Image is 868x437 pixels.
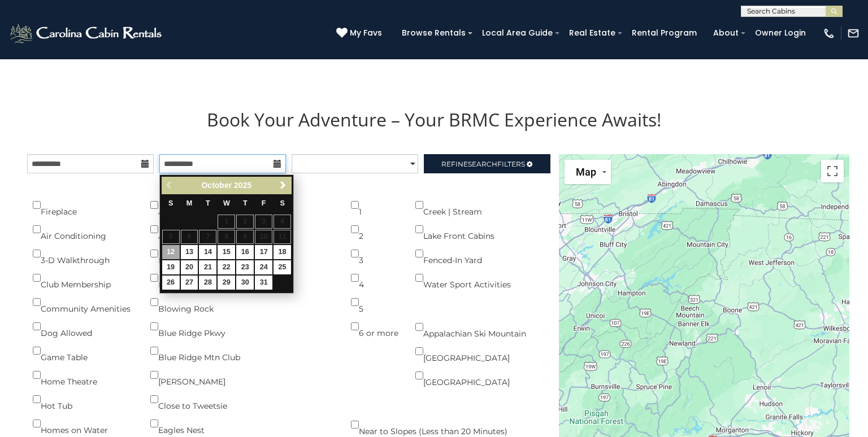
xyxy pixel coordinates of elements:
[33,242,133,266] div: 3-D Walkthrough
[276,178,290,193] a: Next
[351,290,398,314] div: 5
[199,276,216,290] a: 28
[274,260,291,274] a: 25
[150,193,334,217] div: Any
[351,413,507,437] div: Near to Slopes (Less than 20 Minutes)
[150,266,334,290] div: Beech Mountain
[33,412,133,436] div: Homes on Water
[218,245,235,259] a: 15
[181,276,198,290] a: 27
[162,276,180,290] a: 26
[280,199,284,207] span: Saturday
[199,260,216,274] a: 21
[236,276,254,290] a: 30
[415,315,526,339] div: Appalachian Ski Mountain
[821,160,844,182] button: Toggle fullscreen view
[563,24,621,42] a: Real Estate
[150,242,334,266] div: Banner Elk
[415,364,526,388] div: [GEOGRAPHIC_DATA]
[441,160,525,168] span: Refine Filters
[150,217,334,242] div: Appalachian Ski Mountain
[150,363,334,387] div: [PERSON_NAME]
[33,387,133,412] div: Hot Tub
[199,245,216,259] a: 14
[201,181,232,190] span: October
[150,314,334,339] div: Blue Ridge Pkwy
[162,245,180,259] a: 12
[243,199,248,207] span: Thursday
[336,27,385,40] a: My Favs
[181,260,198,274] a: 20
[19,107,849,132] h1: Book Your Adventure – Your BRMC Experience Awaits!
[415,266,511,290] div: Water Sport Activities
[476,24,558,42] a: Local Area Guide
[415,217,511,242] div: Lake Front Cabins
[218,260,235,274] a: 22
[162,260,180,274] a: 19
[424,154,550,173] a: RefineSearchFilters
[396,24,471,42] a: Browse Rentals
[274,245,291,259] a: 18
[33,314,133,339] div: Dog Allowed
[255,245,272,259] a: 17
[351,242,398,266] div: 3
[468,160,497,168] span: Search
[150,339,334,363] div: Blue Ridge Mtn Club
[168,199,173,207] span: Sunday
[576,166,596,178] span: Map
[150,290,334,314] div: Blowing Rock
[262,199,266,207] span: Friday
[8,22,165,45] img: White-1-2.png
[415,193,511,217] div: Creek | Stream
[351,266,398,290] div: 4
[33,193,133,217] div: Fireplace
[236,245,254,259] a: 16
[847,27,860,40] img: mail-regular-white.png
[351,217,398,242] div: 2
[351,314,398,339] div: 6 or more
[415,242,511,266] div: Fenced-In Yard
[350,27,382,39] span: My Favs
[279,181,288,190] span: Next
[33,363,133,387] div: Home Theatre
[223,199,230,207] span: Wednesday
[255,276,272,290] a: 31
[823,27,835,40] img: phone-regular-white.png
[234,181,251,190] span: 2025
[708,24,744,42] a: About
[565,160,611,184] button: Change map style
[186,199,193,207] span: Monday
[181,245,198,259] a: 13
[150,387,334,412] div: Close to Tweetsie
[33,339,133,363] div: Game Table
[206,199,210,207] span: Tuesday
[33,290,133,314] div: Community Amenities
[33,217,133,242] div: Air Conditioning
[236,260,254,274] a: 23
[150,412,334,436] div: Eagles Nest
[415,339,526,364] div: [GEOGRAPHIC_DATA]
[626,24,702,42] a: Rental Program
[33,266,133,290] div: Club Membership
[255,260,272,274] a: 24
[218,276,235,290] a: 29
[749,24,811,42] a: Owner Login
[351,193,398,217] div: 1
